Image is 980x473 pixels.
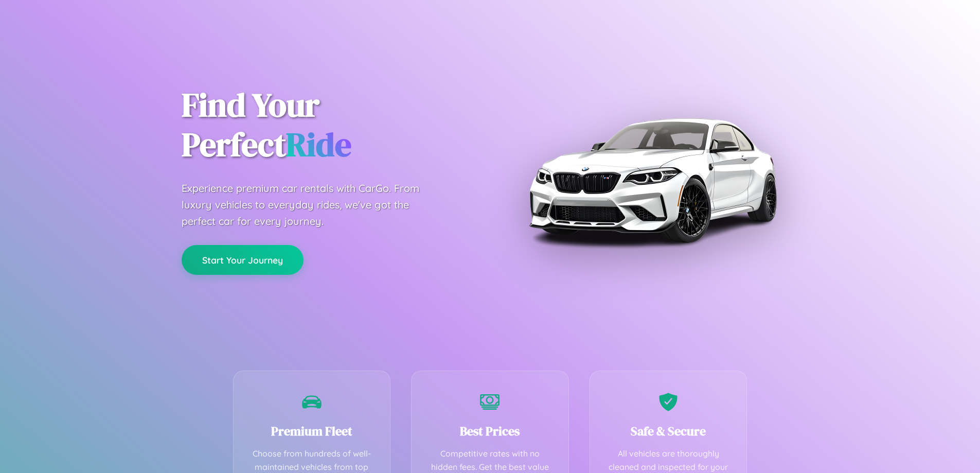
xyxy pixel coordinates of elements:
[524,51,781,309] img: Premium BMW car rental vehicle
[286,122,351,167] span: Ride
[182,245,304,275] button: Start Your Journey
[427,423,553,440] h3: Best Prices
[182,85,475,165] h1: Find Your Perfect
[182,180,439,230] p: Experience premium car rentals with CarGo. From luxury vehicles to everyday rides, we've got the ...
[249,423,375,440] h3: Premium Fleet
[605,423,732,440] h3: Safe & Secure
